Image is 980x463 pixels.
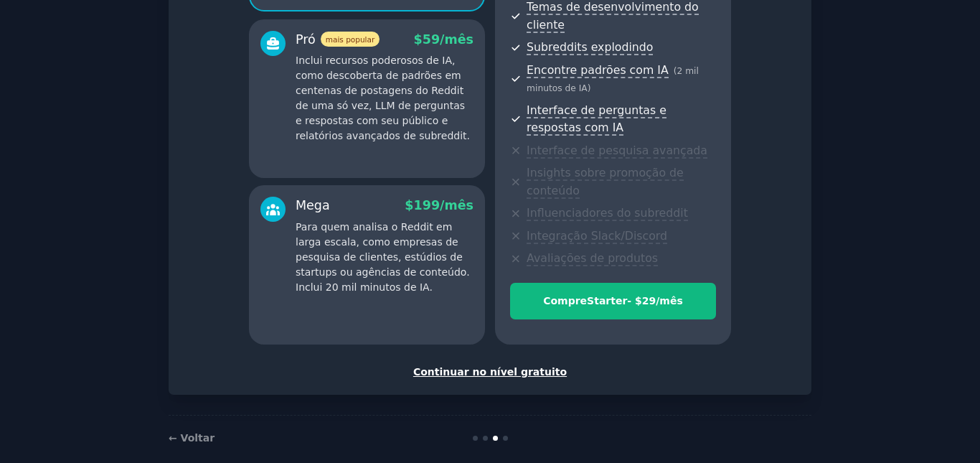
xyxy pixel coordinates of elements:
[296,55,470,141] font: Inclui recursos poderosos de IA, como descoberta de padrões em centenas de postagens do Reddit de...
[169,432,215,444] a: ← Voltar
[527,66,699,94] font: 2 mil minutos de IA
[527,166,684,197] font: Insights sobre promoção de conteúdo
[326,35,374,44] font: mais popular
[413,366,567,378] font: Continuar no nível gratuito
[527,144,707,157] font: Interface de pesquisa avançada
[440,198,473,212] font: /mês
[642,295,656,307] font: 29
[587,295,627,307] font: Starter
[423,32,440,47] font: 59
[414,198,440,212] font: 199
[296,198,330,212] font: Mega
[510,283,716,319] button: CompreStarter- $29/mês
[527,40,653,54] font: Subreddits explodindo
[414,32,423,47] font: $
[674,66,677,76] font: (
[296,221,470,293] font: Para quem analisa o Reddit em larga escala, como empresas de pesquisa de clientes, estúdios de st...
[656,295,683,307] font: /mês
[543,295,587,307] font: Compre
[627,295,641,307] font: - $
[405,198,413,212] font: $
[527,206,688,220] font: Influenciadores do subreddit
[440,32,473,47] font: /mês
[527,251,658,265] font: Avaliações de produtos
[527,103,666,135] font: Interface de perguntas e respostas com IA
[588,83,591,93] font: )
[527,63,669,77] font: Encontre padrões com IA
[296,32,316,47] font: Pró
[527,229,667,243] font: Integração Slack/Discord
